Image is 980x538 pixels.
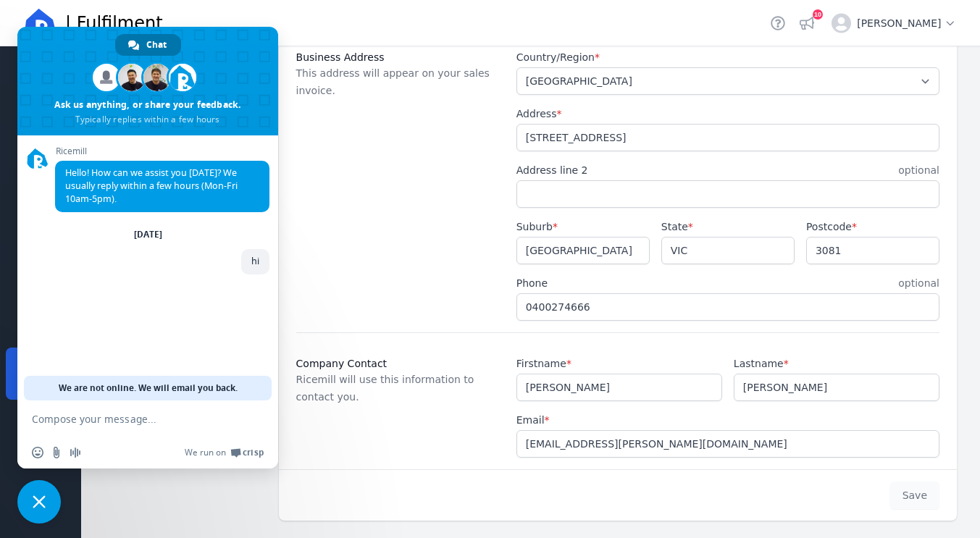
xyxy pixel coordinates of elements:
button: Save [890,482,939,509]
div: [DATE] [134,230,162,239]
label: Address line 2 [516,163,588,177]
textarea: Compose your message... [32,413,232,426]
span: Save [902,489,927,501]
span: | Fulfilment [65,12,163,35]
span: Ricemill [55,146,269,156]
label: Country/Region [516,50,600,64]
span: optional [898,163,939,177]
label: Phone [516,276,548,290]
span: This address will appear on your sales invoice. [296,67,490,96]
span: Send a file [51,447,62,458]
span: optional [898,276,939,290]
span: Audio message [70,447,81,458]
label: Address [516,106,562,121]
label: Lastname [734,356,789,371]
span: We run on [185,447,226,458]
label: Suburb [516,219,558,234]
span: [PERSON_NAME] [857,16,957,30]
span: Insert an emoji [32,447,43,458]
div: Chat [115,34,181,56]
div: 10 [813,9,823,20]
span: Crisp [243,447,264,458]
span: Hello! How can we assist you [DATE]? We usually reply within a few hours (Mon-Fri 10am-5pm). [65,167,238,205]
div: Close chat [17,480,61,524]
button: 10 [797,13,817,33]
span: hi [251,255,259,267]
button: [PERSON_NAME] [826,7,963,39]
label: Postcode [806,219,857,234]
span: Ricemill will use this information to contact you. [296,374,474,403]
span: We are not online. We will email you back. [59,376,238,400]
h3: Business Address [296,50,499,64]
a: Helpdesk [768,13,788,33]
label: State [661,219,693,234]
label: Firstname [516,356,571,371]
img: Ricemill Logo [23,6,58,41]
a: We run onCrisp [185,447,264,458]
span: Chat [146,34,167,56]
label: Email [516,413,550,427]
h3: Company Contact [296,356,499,371]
